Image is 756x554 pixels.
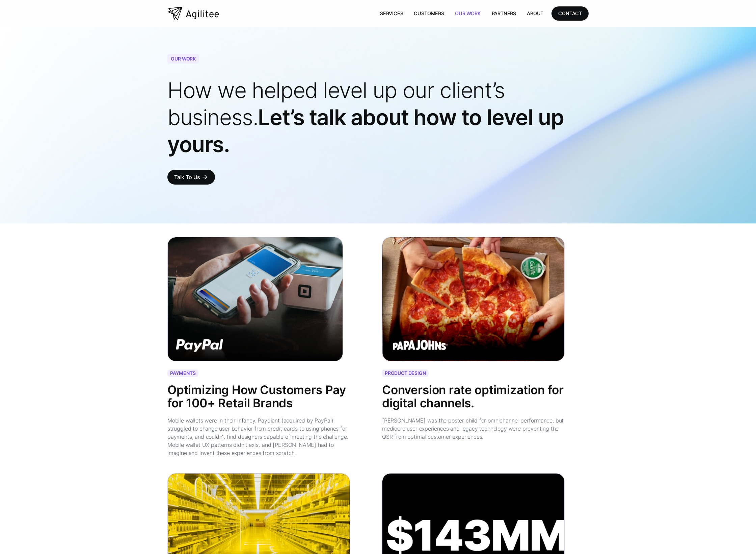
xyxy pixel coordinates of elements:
[486,6,522,20] a: Partners
[167,77,505,130] span: How we helped level up our client’s business.
[201,174,208,180] div: arrow_forward
[167,77,589,158] h1: Let’s talk about how to level up yours.
[408,6,449,20] a: Customers
[551,6,589,20] a: CONTACT
[450,6,486,20] a: Our Work
[521,6,549,20] a: About
[558,9,582,18] div: CONTACT
[167,416,350,457] div: Mobile wallets were in their infancy. Paydiant (acquired by PayPal) struggled to change user beha...
[382,416,565,441] div: [PERSON_NAME] was the poster child for omnichannel performance, but mediocre user experiences and...
[167,170,215,185] a: Talk To Usarrow_forward
[382,384,565,410] div: Conversion rate optimization for digital channels.
[170,371,196,376] div: PAYMENTS
[385,371,426,376] div: PRODUCT DESIGN
[167,384,350,410] div: Optimizing How Customers Pay for 100+ Retail Brands
[167,54,199,64] div: OUR WORK
[167,7,219,20] a: home
[174,172,200,182] div: Talk To Us
[375,6,409,20] a: Services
